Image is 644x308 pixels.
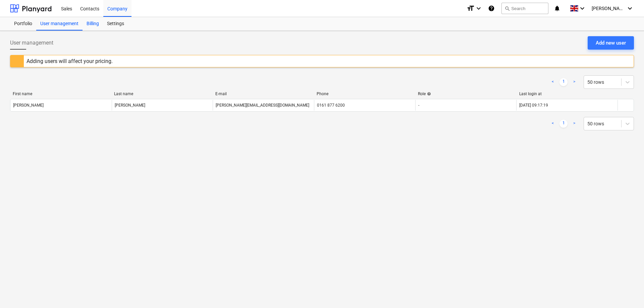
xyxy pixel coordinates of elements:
[114,91,210,96] div: Last name
[426,92,431,96] span: help
[216,103,309,108] div: [PERSON_NAME][EMAIL_ADDRESS][DOMAIN_NAME]
[418,103,419,108] span: -
[554,4,560,12] i: notifications
[549,120,557,128] a: Previous page
[559,120,568,128] a: Page 1 is your current page
[26,58,113,64] div: Adding users will affect your pricing.
[570,120,578,128] a: Next page
[36,17,83,30] a: User management
[610,276,644,308] iframe: Chat Widget
[317,91,413,96] div: Phone
[570,78,578,86] a: Next page
[317,103,345,108] div: 0161 877 6200
[488,4,495,12] i: Knowledge base
[596,39,626,47] div: Add new user
[519,91,615,96] div: Last login at
[501,3,548,14] button: Search
[13,103,44,108] div: [PERSON_NAME]
[626,4,634,12] i: keyboard_arrow_down
[467,4,475,12] i: format_size
[10,39,53,47] span: User management
[83,17,103,30] a: Billing
[10,17,36,30] a: Portfolio
[115,103,145,108] div: [PERSON_NAME]
[418,91,514,96] div: Role
[549,78,557,86] a: Previous page
[588,36,634,50] button: Add new user
[559,78,568,86] a: Page 1 is your current page
[504,6,510,11] span: search
[519,103,548,108] div: [DATE] 09:17:19
[215,91,311,96] div: E-mail
[475,4,483,12] i: keyboard_arrow_down
[578,4,586,12] i: keyboard_arrow_down
[103,17,128,30] a: Settings
[13,91,109,96] div: First name
[592,6,625,11] span: [PERSON_NAME]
